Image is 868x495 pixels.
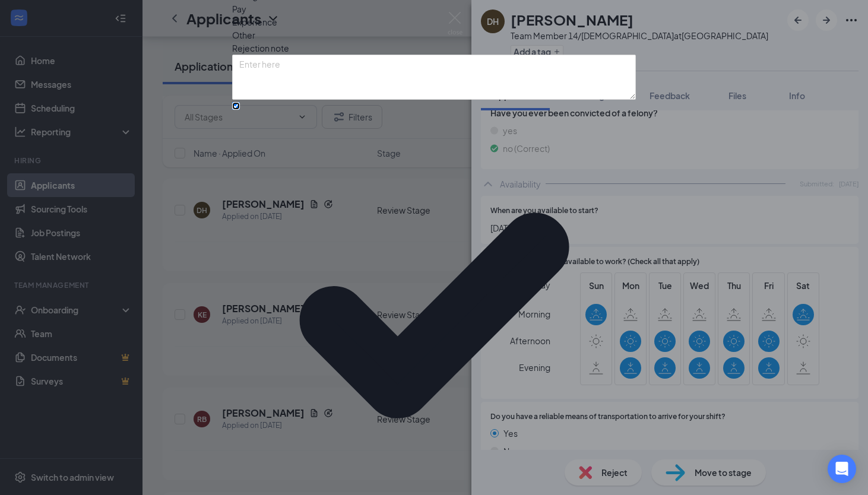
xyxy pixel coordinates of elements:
[232,43,289,53] span: Rejection note
[232,15,277,28] span: Experience
[828,455,856,483] div: Open Intercom Messenger
[232,2,246,15] span: Pay
[232,28,255,42] span: Other
[232,102,240,110] input: Send rejection message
